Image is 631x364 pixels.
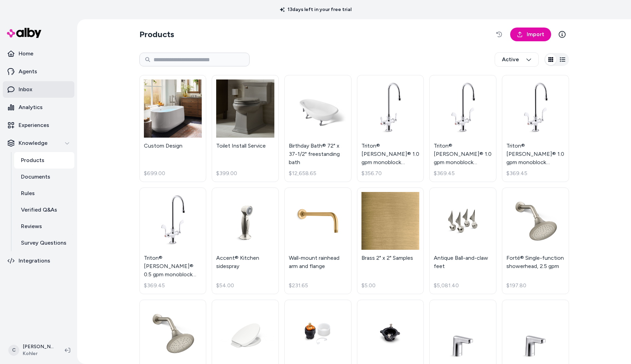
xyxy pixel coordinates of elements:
[19,121,49,129] p: Experiences
[21,156,44,164] p: Products
[7,28,41,38] img: alby Logo
[14,235,74,251] a: Survey Questions
[3,117,74,133] a: Experiences
[21,206,57,214] p: Verified Q&As
[14,169,74,185] a: Documents
[19,139,48,147] p: Knowledge
[21,222,42,231] p: Reviews
[19,257,50,265] p: Integrations
[276,6,356,13] p: 13 days left in your free trial
[284,188,351,295] a: Wall-mount rainhead arm and flangeWall-mount rainhead arm and flange$231.65
[429,188,496,295] a: Antique Ball-and-claw feetAntique Ball-and-claw feet$5,081.40
[357,75,424,182] a: Triton® Bowe® 1.0 gpm monoblock gooseneck bathroom sink faucet with aerated flow and lever handle...
[3,99,74,116] a: Analytics
[8,345,19,356] span: C
[212,188,279,295] a: Accent® Kitchen sidesprayAccent® Kitchen sidespray$54.00
[19,103,43,111] p: Analytics
[3,253,74,269] a: Integrations
[212,75,279,182] a: Toilet Install ServiceToilet Install Service$399.00
[14,185,74,202] a: Rules
[357,188,424,295] a: Brass 2" x 2" SamplesBrass 2" x 2" Samples$5.00
[21,189,35,197] p: Rules
[284,75,351,182] a: Birthday Bath® 72" x 37-1/2" freestanding bathBirthday Bath® 72" x 37-1/2" freestanding bath$12,6...
[510,28,551,41] a: Import
[14,218,74,235] a: Reviews
[139,75,207,182] a: Custom DesignCustom Design$699.00
[4,339,59,361] button: C[PERSON_NAME]Kohler
[3,63,74,80] a: Agents
[495,52,539,67] button: Active
[21,239,66,247] p: Survey Questions
[14,202,74,218] a: Verified Q&As
[502,75,569,182] a: Triton® Bowe® 1.0 gpm monoblock gooseneck bathroom sink faucet with laminar flow and wristblade h...
[527,30,544,39] span: Import
[23,343,54,350] p: [PERSON_NAME]
[21,173,50,181] p: Documents
[429,75,496,182] a: Triton® Bowe® 1.0 gpm monoblock gooseneck bathroom sink faucet with aerated flow and wristblade h...
[19,85,32,94] p: Inbox
[139,188,207,295] a: Triton® Bowe® 0.5 gpm monoblock gooseneck bathroom sink faucet with laminar flow and wristblade h...
[23,350,54,357] span: Kohler
[502,188,569,295] a: Forté® Single-function showerhead, 2.5 gpmForté® Single-function showerhead, 2.5 gpm$197.80
[3,81,74,98] a: Inbox
[19,50,33,58] p: Home
[3,45,74,62] a: Home
[14,152,74,169] a: Products
[3,135,74,151] button: Knowledge
[19,67,37,76] p: Agents
[139,29,174,40] h2: Products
